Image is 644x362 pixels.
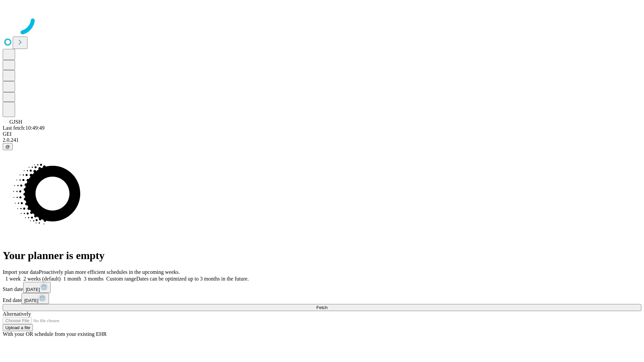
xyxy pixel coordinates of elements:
[3,304,641,311] button: Fetch
[5,144,10,149] span: @
[136,276,249,282] span: Dates can be optimized up to 3 months in the future.
[39,269,180,275] span: Proactively plan more efficient schedules in the upcoming weeks.
[21,293,49,304] button: [DATE]
[3,324,33,331] button: Upload a file
[316,305,327,310] span: Fetch
[3,331,107,337] span: With your OR schedule from your existing EHR
[23,282,51,293] button: [DATE]
[3,282,641,293] div: Start date
[9,119,22,125] span: GJSH
[3,249,641,262] h1: Your planner is empty
[3,311,31,317] span: Alternatively
[3,143,13,150] button: @
[5,276,21,282] span: 1 week
[3,269,39,275] span: Import your data
[106,276,136,282] span: Custom range
[24,298,38,303] span: [DATE]
[23,276,61,282] span: 2 weeks (default)
[84,276,104,282] span: 3 months
[3,131,641,137] div: GEI
[3,125,45,131] span: Last fetch: 10:49:49
[3,137,641,143] div: 2.0.241
[63,276,81,282] span: 1 month
[26,287,40,292] span: [DATE]
[3,293,641,304] div: End date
